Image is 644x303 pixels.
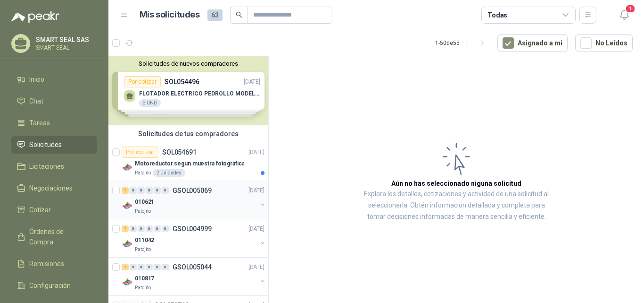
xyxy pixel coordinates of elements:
span: 1 [625,4,636,13]
div: 0 [130,264,137,270]
p: Patojito [135,208,151,215]
div: 1 [122,187,129,194]
p: [DATE] [248,148,264,157]
div: 0 [130,225,137,232]
span: search [236,11,242,18]
img: Company Logo [122,162,133,173]
p: SMART SEAL SAS [36,36,95,43]
a: Configuración [11,277,97,294]
div: 0 [162,187,169,194]
button: 1 [616,7,633,24]
button: Solicitudes de nuevos compradores [112,60,264,67]
div: 0 [146,264,153,270]
span: Inicio [29,74,44,85]
a: Negociaciones [11,179,97,197]
div: 0 [138,264,145,270]
button: No Leídos [575,34,633,52]
p: Patojito [135,246,151,253]
a: Solicitudes [11,136,97,154]
span: Tareas [29,118,50,128]
a: 1 0 0 0 0 0 GSOL004999[DATE] Company Logo011042Patojito [122,223,266,253]
div: 1 - 50 de 55 [435,35,490,51]
p: [DATE] [248,186,264,195]
a: Órdenes de Compra [11,223,97,251]
span: Cotizar [29,205,51,215]
img: Company Logo [122,200,133,211]
a: 1 0 0 0 0 0 GSOL005044[DATE] Company Logo010817Patojito [122,261,266,292]
img: Company Logo [122,238,133,250]
div: 0 [146,187,153,194]
div: 0 [154,187,161,194]
div: Solicitudes de tus compradores [108,125,268,143]
div: 0 [146,225,153,232]
p: SOL054691 [162,149,197,156]
p: SMART SEAL [36,45,95,51]
a: 1 0 0 0 0 0 GSOL005069[DATE] Company Logo010621Patojito [122,185,266,215]
span: Configuración [29,280,71,291]
h1: Mis solicitudes [140,8,200,22]
h3: Aún no has seleccionado niguna solicitud [391,178,521,189]
div: 1 [122,225,129,232]
div: 0 [130,187,137,194]
p: GSOL004999 [173,225,212,232]
div: 0 [154,264,161,270]
span: Licitaciones [29,161,64,172]
div: Todas [487,10,507,20]
div: 0 [138,187,145,194]
div: 0 [162,225,169,232]
p: Patojito [135,284,151,292]
p: 010817 [135,274,154,283]
span: Solicitudes [29,139,62,150]
a: Licitaciones [11,157,97,175]
p: 011042 [135,236,154,245]
div: 0 [138,225,145,232]
p: 010621 [135,198,154,207]
p: GSOL005044 [173,264,212,270]
a: Remisiones [11,255,97,273]
p: Motoreductor segun muestra fotográfica [135,159,244,168]
span: Chat [29,96,43,106]
img: Logo peakr [11,11,59,23]
p: [DATE] [248,225,264,234]
img: Company Logo [122,277,133,288]
a: Inicio [11,70,97,88]
span: Remisiones [29,259,64,269]
p: Explora los detalles, cotizaciones y actividad de una solicitud al seleccionarla. Obtén informaci... [363,189,550,223]
div: 0 [154,225,161,232]
span: Órdenes de Compra [29,226,88,247]
p: [DATE] [248,263,264,272]
div: Por cotizar [122,147,158,158]
a: Por cotizarSOL054691[DATE] Company LogoMotoreductor segun muestra fotográficaPatojito2 Unidades [108,143,268,181]
div: 2 Unidades [153,169,185,177]
a: Chat [11,92,97,110]
p: Patojito [135,169,151,177]
a: Cotizar [11,201,97,219]
div: 1 [122,264,129,270]
a: Tareas [11,114,97,132]
p: GSOL005069 [173,187,212,194]
span: 63 [207,9,223,21]
div: Solicitudes de nuevos compradoresPor cotizarSOL054496[DATE] FLOTADOR ELECTRICO PEDROLLO MODELO VI... [108,56,268,125]
span: Negociaciones [29,183,73,193]
button: Asignado a mi [497,34,568,52]
div: 0 [162,264,169,270]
